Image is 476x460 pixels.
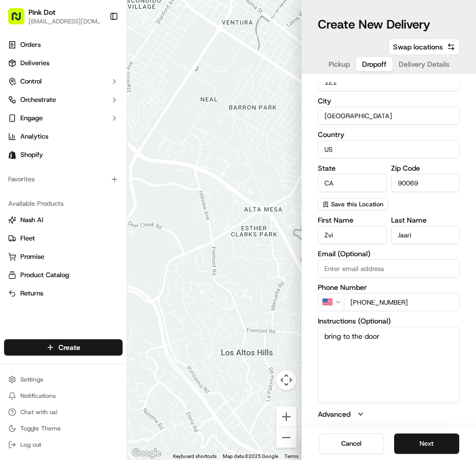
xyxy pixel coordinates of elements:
[4,339,123,356] button: Create
[84,158,88,166] span: •
[276,370,296,390] button: Map camera controls
[399,59,450,69] span: Delivery Details
[318,97,460,104] label: City
[8,234,118,243] a: Fleet
[318,409,460,419] button: Advanced
[20,59,49,68] span: Deliveries
[8,252,118,261] a: Promise
[318,409,350,419] label: Advanced
[20,408,57,416] span: Chat with us!
[20,375,43,384] span: Settings
[4,389,123,403] button: Notifications
[20,289,43,298] span: Returns
[318,16,430,33] h1: Create New Delivery
[20,114,43,123] span: Engage
[4,55,123,71] a: Deliveries
[90,185,111,194] span: [DATE]
[10,229,18,237] div: 📗
[4,421,123,436] button: Toggle Theme
[4,372,123,387] button: Settings
[20,150,43,159] span: Shopify
[10,176,26,192] img: David kim
[6,224,82,242] a: 📗Knowledge Base
[10,97,28,116] img: 1736555255976-a54dd68f-1ca7-489b-9aae-adbdc363a1c4
[46,97,167,107] div: Start new chat
[72,252,123,260] a: Powered byPylon
[130,447,163,460] a: Open this area in Google Maps (opens a new window)
[28,17,101,25] button: [EMAIL_ADDRESS][DOMAIN_NAME]
[28,7,55,17] button: Pink Dot
[318,174,387,192] input: Enter state
[173,100,185,113] button: Start new chat
[331,200,383,208] span: Save this Location
[10,41,185,57] p: Welcome 👋
[101,253,123,260] span: Pylon
[20,132,48,141] span: Analytics
[329,59,350,69] span: Pickup
[4,438,123,452] button: Log out
[20,40,41,49] span: Orders
[8,215,118,225] a: Nash AI
[318,165,387,172] label: State
[20,252,44,261] span: Promise
[4,128,123,145] a: Analytics
[4,73,123,90] button: Control
[393,42,443,52] span: Swap locations
[318,106,460,125] input: Enter city
[20,424,61,432] span: Toggle Theme
[318,327,460,403] textarea: bring to the door
[318,284,460,291] label: Phone Number
[4,147,123,163] a: Shopify
[318,317,460,324] label: Instructions (Optional)
[21,97,40,116] img: 8016278978528_b943e370aa5ada12b00a_72.png
[4,37,123,53] a: Orders
[8,270,118,280] a: Product Catalog
[10,148,26,165] img: David kim
[319,434,384,454] button: Cancel
[318,250,460,257] label: Email (Optional)
[318,259,460,278] input: Enter email address
[10,132,68,141] div: Past conversations
[4,110,123,126] button: Engage
[20,392,56,400] span: Notifications
[46,107,140,116] div: We're available if you need us!
[8,151,16,159] img: Shopify logo
[276,427,296,448] button: Zoom out
[58,342,80,353] span: Create
[223,453,278,459] span: Map data ©2025 Google
[391,217,460,224] label: Last Name
[4,230,123,247] button: Fleet
[20,215,43,225] span: Nash AI
[4,249,123,265] button: Promise
[8,289,118,298] a: Returns
[4,171,123,187] div: Favorites
[362,59,386,69] span: Dropoff
[130,447,163,460] img: Google
[391,174,460,192] input: Enter zip code
[4,405,123,419] button: Chat with us!
[32,158,82,166] span: [PERSON_NAME]
[20,77,42,86] span: Control
[90,158,111,166] span: [DATE]
[20,228,78,238] span: Knowledge Base
[276,407,296,427] button: Zoom in
[391,165,460,172] label: Zip Code
[20,234,35,243] span: Fleet
[318,140,460,158] input: Enter country
[20,270,69,280] span: Product Catalog
[344,293,460,311] input: Enter phone number
[389,39,460,55] button: Swap locations
[394,434,459,454] button: Next
[158,130,185,143] button: See all
[4,196,123,212] div: Available Products
[20,441,41,449] span: Log out
[32,185,82,194] span: [PERSON_NAME]
[86,229,94,237] div: 💻
[318,73,460,91] input: Apartment, suite, unit, etc.
[4,285,123,302] button: Returns
[10,10,31,31] img: Nash
[4,267,123,283] button: Product Catalog
[82,224,167,242] a: 💻API Documentation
